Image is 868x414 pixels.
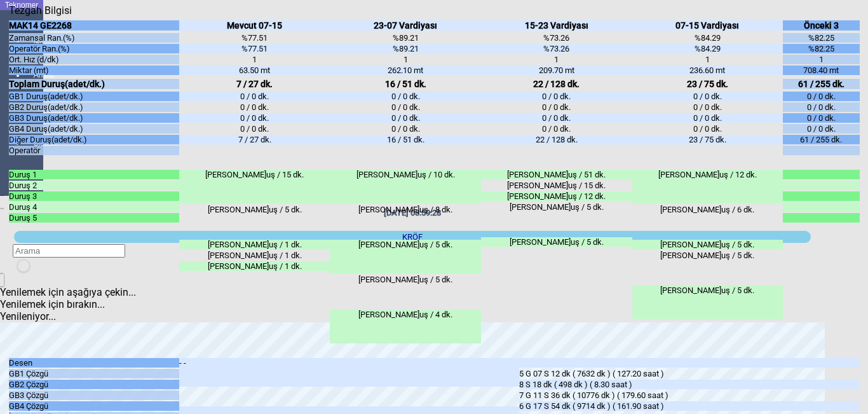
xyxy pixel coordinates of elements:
div: [PERSON_NAME]uş / 1 dk. [179,251,330,260]
div: 0 / 0 dk. [481,92,632,101]
div: [PERSON_NAME]uş / 1 dk. [179,240,330,249]
div: [PERSON_NAME]uş / 5 dk. [632,251,783,284]
div: [PERSON_NAME]uş / 1 dk. [179,261,330,271]
div: 0 / 0 dk. [330,113,481,123]
div: [PERSON_NAME]uş / 12 dk. [481,191,632,201]
div: Duruş 5 [9,213,179,223]
div: Diğer Duruş(adet/dk.) [9,135,179,144]
div: 0 / 0 dk. [179,124,330,134]
div: Miktar (mt) [9,66,179,75]
div: Mevcut 07-15 [179,20,330,31]
div: GB3 Çözgü [9,390,179,400]
div: [PERSON_NAME]uş / 6 dk. [632,205,783,238]
div: [PERSON_NAME]uş / 12 dk. [632,170,783,204]
div: 5 G 07 S 12 dk ( 7632 dk ) ( 127.20 saat ) [519,369,859,378]
div: 262.10 mt [330,66,481,75]
div: 1 [330,55,481,64]
div: 0 / 0 dk. [481,102,632,112]
div: GB3 Duruş(adet/dk.) [9,113,179,123]
div: %89.21 [330,33,481,43]
div: Duruş 3 [9,191,179,201]
div: GB1 Duruş(adet/dk.) [9,92,179,101]
div: 236.60 mt [632,66,783,75]
div: 07-15 Vardiyası [632,20,783,31]
div: 0 / 0 dk. [783,113,859,123]
div: %77.51 [179,44,330,53]
div: 0 / 0 dk. [632,113,783,123]
div: Önceki 3 [783,20,859,31]
div: %82.25 [783,33,859,43]
div: 0 / 0 dk. [330,92,481,101]
div: GB2 Duruş(adet/dk.) [9,102,179,112]
div: 15-23 Vardiyası [481,20,632,31]
div: 23-07 Vardiyası [330,20,481,31]
div: 0 / 0 dk. [632,92,783,101]
div: [PERSON_NAME]uş / 5 dk. [481,202,632,236]
div: 16 / 51 dk. [330,135,481,144]
div: [PERSON_NAME]uş / 5 dk. [632,240,783,249]
div: Duruş 1 [9,170,179,179]
div: Duruş 2 [9,181,179,190]
div: 0 / 0 dk. [330,124,481,134]
div: %73.26 [481,33,632,43]
div: GB4 Çözgü [9,401,179,411]
div: 7 / 27 dk. [179,135,330,144]
div: GB1 Çözgü [9,369,179,378]
div: 1 [783,55,859,64]
div: 1 [179,55,330,64]
div: [PERSON_NAME]uş / 15 dk. [481,181,632,190]
div: Operatör Ran.(%) [9,44,179,53]
div: %84.29 [632,44,783,53]
div: 0 / 0 dk. [783,124,859,134]
div: 0 / 0 dk. [179,92,330,101]
div: %82.25 [783,44,859,53]
div: MAK14 GE2268 [9,20,179,31]
div: 63.50 mt [179,66,330,75]
div: 0 / 0 dk. [632,124,783,134]
div: [PERSON_NAME]uş / 8 dk. [330,205,481,238]
div: %89.21 [330,44,481,53]
div: 0 / 0 dk. [783,92,859,101]
div: Toplam Duruş(adet/dk.) [9,79,179,89]
div: [PERSON_NAME]uş / 4 dk. [330,310,481,343]
div: 23 / 75 dk. [632,135,783,144]
div: [PERSON_NAME]uş / 5 dk. [632,286,783,319]
div: %73.26 [481,44,632,53]
div: 22 / 128 dk. [481,135,632,144]
div: [PERSON_NAME]uş / 5 dk. [179,205,330,238]
div: [PERSON_NAME]uş / 15 dk. [179,170,330,204]
div: 0 / 0 dk. [632,102,783,112]
div: Tezgah Bilgisi [9,4,76,17]
div: 1 [632,55,783,64]
div: Desen [9,358,179,368]
div: 8 S 18 dk ( 498 dk ) ( 8.30 saat ) [519,380,859,389]
div: Ort. Hız (d/dk) [9,55,179,64]
div: Duruş 4 [9,202,179,212]
div: - - [179,358,519,387]
div: GB2 Çözgü [9,380,179,389]
div: Operatör [9,146,179,155]
div: 7 G 11 S 36 dk ( 10776 dk ) ( 179.60 saat ) [519,390,859,400]
div: 23 / 75 dk. [632,79,783,89]
div: 0 / 0 dk. [481,113,632,123]
div: [PERSON_NAME]uş / 51 dk. [481,170,632,179]
div: 0 / 0 dk. [783,102,859,112]
div: 0 / 0 dk. [179,113,330,123]
div: 0 / 0 dk. [179,102,330,112]
div: 7 / 27 dk. [179,79,330,89]
div: [PERSON_NAME]uş / 10 dk. [330,170,481,204]
div: %77.51 [179,33,330,43]
div: [PERSON_NAME]uş / 5 dk. [330,240,481,273]
div: %84.29 [632,33,783,43]
div: 61 / 255 dk. [783,79,859,89]
div: [PERSON_NAME]uş / 5 dk. [330,275,481,308]
div: 1 [481,55,632,64]
div: 16 / 51 dk. [330,79,481,89]
div: 209.70 mt [481,66,632,75]
div: 708.40 mt [783,66,859,75]
div: Zamansal Ran.(%) [9,33,179,43]
div: 0 / 0 dk. [330,102,481,112]
div: 0 / 0 dk. [481,124,632,134]
div: 61 / 255 dk. [783,135,859,144]
div: 22 / 128 dk. [481,79,632,89]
